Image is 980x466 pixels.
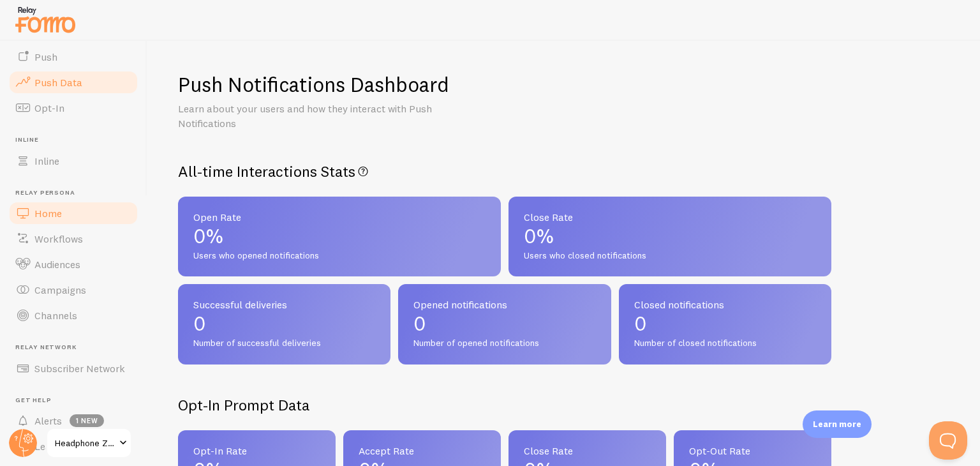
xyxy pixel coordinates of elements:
[34,414,62,427] span: Alerts
[178,71,449,98] h1: Push Notifications Dashboard
[193,446,320,456] span: Opt-In Rate
[15,136,139,144] span: Inline
[8,252,139,277] a: Audiences
[193,212,486,222] span: Open Rate
[813,418,861,430] p: Learn more
[524,446,651,456] span: Close Rate
[8,95,139,121] a: Opt-In
[34,101,64,114] span: Opt-In
[193,299,375,310] span: Successful deliveries
[634,299,816,310] span: Closed notifications
[15,396,139,405] span: Get Help
[34,154,59,167] span: Inline
[178,395,831,415] h2: Opt-In Prompt Data
[8,44,139,70] a: Push
[8,303,139,328] a: Channels
[359,446,486,456] span: Accept Rate
[8,200,139,226] a: Home
[70,414,104,427] span: 1 new
[34,76,82,89] span: Push Data
[34,232,83,245] span: Workflows
[524,250,816,262] span: Users who closed notifications
[413,338,595,349] span: Number of opened notifications
[34,258,80,271] span: Audiences
[34,207,62,220] span: Home
[193,338,375,349] span: Number of successful deliveries
[8,70,139,95] a: Push Data
[8,277,139,303] a: Campaigns
[929,421,967,460] iframe: Help Scout Beacon - Open
[413,313,595,334] p: 0
[8,356,139,381] a: Subscriber Network
[15,343,139,352] span: Relay Network
[524,226,816,246] p: 0%
[8,408,139,433] a: Alerts 1 new
[34,309,77,322] span: Channels
[8,148,139,174] a: Inline
[34,50,57,63] span: Push
[803,410,872,438] div: Learn more
[689,446,816,456] span: Opt-Out Rate
[34,362,125,375] span: Subscriber Network
[193,250,486,262] span: Users who opened notifications
[15,189,139,197] span: Relay Persona
[634,338,816,349] span: Number of closed notifications
[34,283,86,296] span: Campaigns
[178,101,484,131] p: Learn about your users and how they interact with Push Notifications
[413,299,595,310] span: Opened notifications
[13,3,77,36] img: fomo-relay-logo-orange.svg
[55,435,115,451] span: Headphone Zone
[634,313,816,334] p: 0
[178,162,831,181] h2: All-time Interactions Stats
[524,212,816,222] span: Close Rate
[8,226,139,252] a: Workflows
[46,428,132,458] a: Headphone Zone
[193,313,375,334] p: 0
[193,226,486,246] p: 0%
